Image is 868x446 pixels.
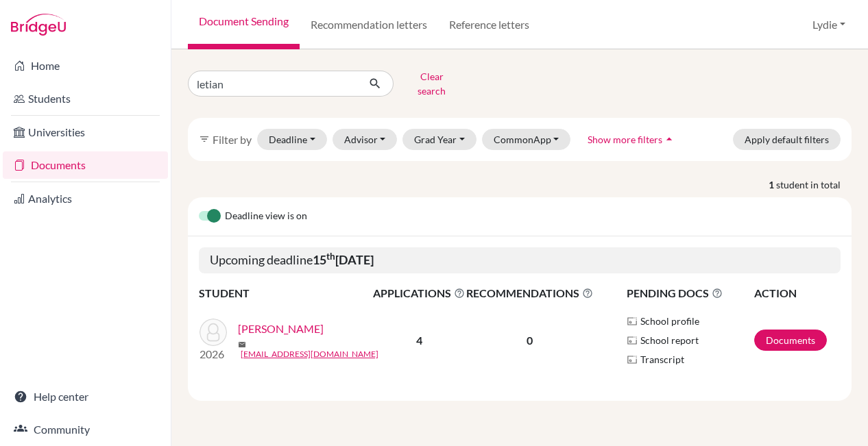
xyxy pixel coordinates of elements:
[3,52,168,79] a: Home
[416,334,422,347] b: 4
[199,247,841,273] h5: Upcoming deadline
[225,208,307,225] span: Deadline view is on
[806,12,852,38] button: Lydie
[482,129,571,150] button: CommonApp
[402,129,477,150] button: Grad Year
[3,416,168,443] a: Community
[333,129,398,150] button: Advisor
[238,321,324,337] a: [PERSON_NAME]
[257,129,327,150] button: Deadline
[241,348,378,360] a: [EMAIL_ADDRESS][DOMAIN_NAME]
[3,119,168,146] a: Universities
[200,346,227,362] p: 2026
[188,71,358,97] input: Find student by name...
[394,66,470,101] button: Clear search
[640,352,684,367] span: Transcript
[11,14,66,36] img: Bridge-U
[199,134,210,145] i: filter_list
[466,332,593,349] p: 0
[213,133,252,146] span: Filter by
[754,330,827,351] a: Documents
[326,251,335,262] sup: th
[373,285,465,301] span: APPLICATIONS
[627,354,638,365] img: Parchments logo
[640,333,699,347] span: School report
[3,85,168,112] a: Students
[776,177,852,192] span: student in total
[754,284,841,302] th: ACTION
[769,177,776,192] strong: 1
[3,151,168,179] a: Documents
[640,314,699,328] span: School profile
[3,383,168,410] a: Help center
[588,134,662,145] span: Show more filters
[627,285,753,301] span: PENDING DOCS
[662,132,676,146] i: arrow_drop_up
[3,185,168,212] a: Analytics
[627,335,638,346] img: Parchments logo
[466,285,593,301] span: RECOMMENDATIONS
[733,129,841,150] button: Apply default filters
[627,316,638,327] img: Parchments logo
[199,284,372,302] th: STUDENT
[200,319,227,346] img: Shi, Letian
[238,340,246,349] span: mail
[313,252,374,267] b: 15 [DATE]
[576,129,688,150] button: Show more filtersarrow_drop_up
